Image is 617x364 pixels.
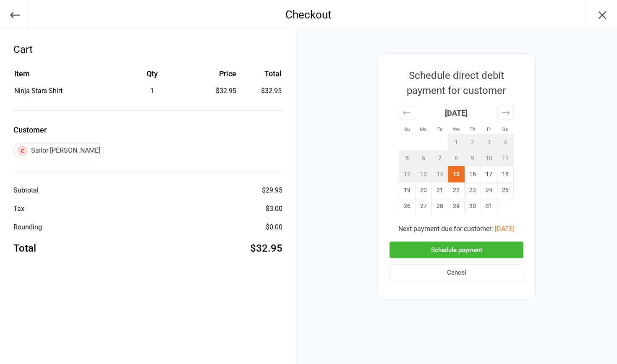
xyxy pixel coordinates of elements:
td: Not available. Tuesday, October 7, 2025 [432,150,448,166]
small: Tu [437,126,442,132]
label: Customer [13,124,282,135]
div: Sailor [PERSON_NAME] [13,143,104,158]
button: Schedule payment [390,242,523,259]
small: Su [404,126,410,132]
th: Total [240,68,282,85]
div: Next payment due for customer: [390,224,523,234]
div: Rounding [13,222,42,232]
div: Subtotal [13,185,39,195]
td: Not available. Sunday, October 5, 2025 [399,150,416,166]
td: Not available. Wednesday, October 8, 2025 [448,150,465,166]
td: Not available. Friday, October 10, 2025 [481,150,497,166]
td: Wednesday, October 29, 2025 [448,198,465,214]
div: Calendar [390,98,523,224]
td: Saturday, October 18, 2025 [497,166,514,182]
td: Monday, October 20, 2025 [416,182,432,198]
div: Move forward to switch to the next month. [497,106,514,120]
td: $32.95 [240,86,282,96]
td: Thursday, October 23, 2025 [465,182,481,198]
th: Item [14,68,113,85]
th: Qty [114,68,191,85]
button: [DATE] [495,224,515,234]
td: Not available. Thursday, October 2, 2025 [465,134,481,150]
td: Friday, October 31, 2025 [481,198,497,214]
div: Price [191,68,236,79]
div: Total [13,241,36,256]
td: Not available. Monday, October 6, 2025 [416,150,432,166]
div: $32.95 [250,241,282,256]
div: Move backward to switch to the previous month. [399,106,415,120]
strong: [DATE] [445,109,468,117]
td: Tuesday, October 28, 2025 [432,198,448,214]
td: Not available. Monday, October 13, 2025 [416,166,432,182]
div: Tax [13,204,24,214]
div: Schedule direct debit payment for customer [390,68,523,98]
td: Sunday, October 26, 2025 [399,198,416,214]
td: Friday, October 24, 2025 [481,182,497,198]
td: Not available. Wednesday, October 1, 2025 [448,134,465,150]
td: Not available. Thursday, October 9, 2025 [465,150,481,166]
td: Not available. Tuesday, October 14, 2025 [432,166,448,182]
td: Sunday, October 19, 2025 [399,182,416,198]
td: Wednesday, October 22, 2025 [448,182,465,198]
td: Selected. Wednesday, October 15, 2025 [448,166,465,182]
small: Fr [487,126,491,132]
td: Monday, October 27, 2025 [416,198,432,214]
div: Cart [13,42,282,57]
td: Thursday, October 16, 2025 [465,166,481,182]
span: Ninja Stars Shirt [14,87,63,95]
td: Not available. Friday, October 3, 2025 [481,134,497,150]
small: Mo [420,126,427,132]
td: Thursday, October 30, 2025 [465,198,481,214]
small: Sa [502,126,508,132]
small: Th [470,126,475,132]
td: Not available. Sunday, October 12, 2025 [399,166,416,182]
div: $29.95 [262,185,282,195]
td: Saturday, October 25, 2025 [497,182,514,198]
td: Not available. Saturday, October 4, 2025 [497,134,514,150]
div: $32.95 [191,86,236,96]
td: Friday, October 17, 2025 [481,166,497,182]
button: Cancel [390,264,523,281]
div: $3.00 [266,204,282,214]
td: Not available. Saturday, October 11, 2025 [497,150,514,166]
div: $0.00 [266,222,282,232]
div: 1 [114,86,191,96]
small: We [453,126,460,132]
td: Tuesday, October 21, 2025 [432,182,448,198]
